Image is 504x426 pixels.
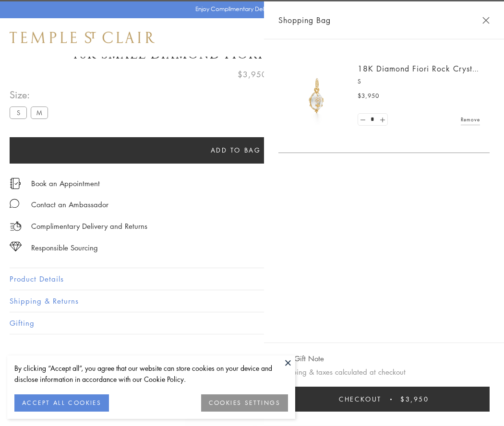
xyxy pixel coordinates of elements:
label: S [10,106,27,118]
div: Contact an Ambassador [31,199,108,211]
span: Shopping Bag [278,14,331,26]
a: Remove [461,114,480,125]
button: Close Shopping Bag [482,17,490,24]
button: Shipping & Returns [10,290,494,312]
img: Temple St. Clair [10,32,155,43]
img: icon_sourcing.svg [10,242,22,251]
img: MessageIcon-01_2.svg [10,199,19,208]
span: $3,950 [358,91,379,101]
img: P51889-E11FIORI [288,67,346,125]
button: Add Gift Note [278,353,324,365]
p: S [358,77,480,86]
span: $3,950 [238,68,267,81]
button: ACCEPT ALL COOKIES [14,394,109,412]
div: Responsible Sourcing [31,242,98,254]
button: Add to bag [10,137,462,164]
a: Set quantity to 0 [358,114,368,126]
button: Product Details [10,268,494,290]
p: Complimentary Delivery and Returns [31,220,147,232]
span: Add to bag [211,145,261,155]
p: Shipping & taxes calculated at checkout [278,366,490,378]
div: By clicking “Accept all”, you agree that our website can store cookies on your device and disclos... [14,363,288,385]
a: Set quantity to 2 [377,114,387,126]
img: icon_appointment.svg [10,178,21,189]
button: Gifting [10,312,494,334]
span: Checkout [339,394,382,404]
span: $3,950 [400,394,429,404]
a: Book an Appointment [31,178,100,189]
button: Checkout $3,950 [278,387,490,412]
button: COOKIES SETTINGS [201,394,288,412]
span: Size: [10,87,52,103]
p: Enjoy Complimentary Delivery & Returns [195,4,304,14]
label: M [31,106,48,118]
img: icon_delivery.svg [10,220,22,232]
